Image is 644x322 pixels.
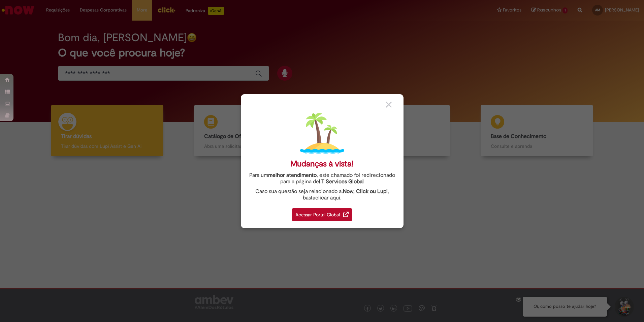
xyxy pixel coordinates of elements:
a: I.T Services Global [319,175,364,185]
div: Para um , este chamado foi redirecionado para a página de [246,172,398,185]
div: Caso sua questão seja relacionado a , basta . [246,188,398,201]
strong: melhor atendimento [268,172,317,179]
img: close_button_grey.png [386,102,392,108]
div: Mudanças à vista! [290,159,354,169]
img: island.png [300,111,344,156]
div: Acessar Portal Global [292,208,352,221]
img: redirect_link.png [343,212,349,217]
a: clicar aqui [315,191,340,201]
a: Acessar Portal Global [292,205,352,221]
strong: .Now, Click ou Lupi [342,188,388,195]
